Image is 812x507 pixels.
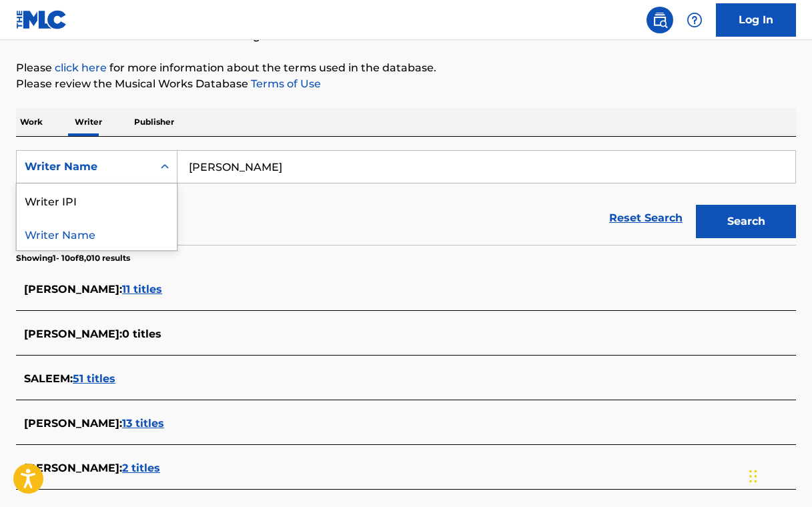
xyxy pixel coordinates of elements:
[17,217,177,250] div: Writer Name
[73,372,115,385] span: 51 titles
[24,372,73,385] span: SALEEM :
[681,7,708,33] div: Help
[55,61,107,74] a: click here
[687,12,703,28] img: help
[652,12,668,28] img: search
[17,183,177,217] div: Writer IPI
[602,203,689,233] a: Reset Search
[248,77,321,90] a: Terms of Use
[16,108,47,136] p: Work
[16,150,796,245] form: Search Form
[122,462,160,474] span: 2 titles
[16,10,67,29] img: MLC Logo
[24,417,122,430] span: [PERSON_NAME] :
[647,7,673,33] a: Public Search
[696,205,796,238] button: Search
[24,462,122,474] span: [PERSON_NAME] :
[130,108,178,136] p: Publisher
[716,3,796,37] a: Log In
[16,76,796,92] p: Please review the Musical Works Database
[24,283,122,296] span: [PERSON_NAME] :
[71,108,106,136] p: Writer
[25,159,145,175] div: Writer Name
[122,417,164,430] span: 13 titles
[16,252,130,264] p: Showing 1 - 10 of 8,010 results
[749,456,757,496] div: Drag
[24,328,122,340] span: [PERSON_NAME] :
[122,328,161,340] span: 0 titles
[745,443,812,507] iframe: Chat Widget
[16,60,796,76] p: Please for more information about the terms used in the database.
[122,283,162,296] span: 11 titles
